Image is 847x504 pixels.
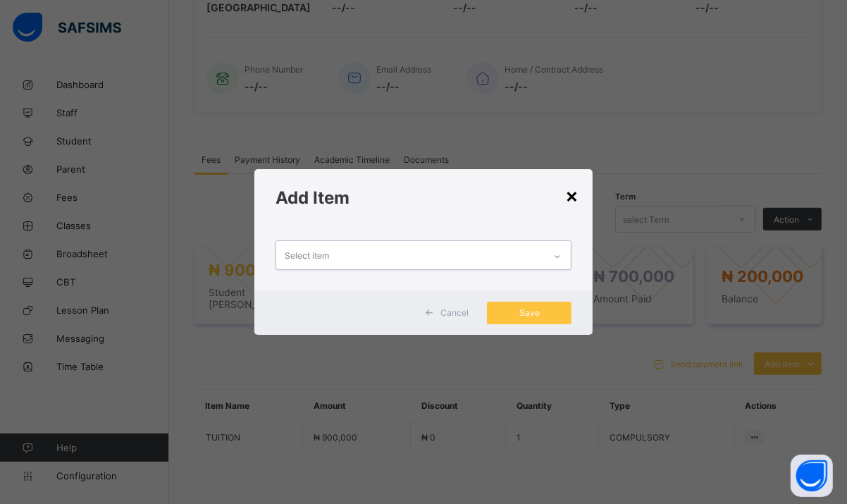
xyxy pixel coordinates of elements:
button: Open asap [791,455,833,497]
span: Cancel [440,307,469,318]
span: Save [497,307,561,318]
div: × [565,183,579,207]
h1: Add Item [276,188,572,208]
div: Select item [285,242,329,269]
